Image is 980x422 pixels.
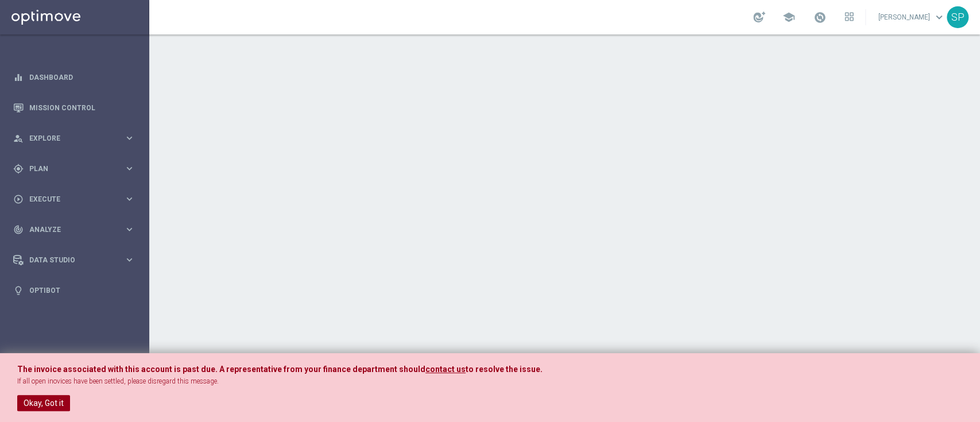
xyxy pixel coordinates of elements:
[124,133,135,144] i: keyboard_arrow_right
[29,165,124,172] span: Plan
[13,224,24,235] i: track_changes
[124,163,135,174] i: keyboard_arrow_right
[29,62,135,92] a: Dashboard
[29,92,135,123] a: Mission Control
[13,225,135,234] button: track_changes Analyze keyboard_arrow_right
[13,255,124,265] div: Data Studio
[17,395,70,411] button: Okay, Got it
[13,72,24,83] i: equalizer
[13,133,24,144] i: person_search
[13,134,135,143] button: person_search Explore keyboard_arrow_right
[13,194,124,204] div: Execute
[13,73,135,82] button: equalizer Dashboard
[124,193,135,204] i: keyboard_arrow_right
[29,257,124,264] span: Data Studio
[466,365,543,374] span: to resolve the issue.
[13,164,24,174] i: gps_fixed
[13,164,124,174] div: Plan
[29,196,124,203] span: Execute
[13,194,24,204] i: play_circle_outline
[17,365,425,374] span: The invoice associated with this account is past due. A representative from your finance departme...
[13,103,135,113] button: Mission Control
[13,255,135,265] button: Data Studio keyboard_arrow_right
[124,224,135,235] i: keyboard_arrow_right
[29,226,124,233] span: Analyze
[13,133,124,144] div: Explore
[29,275,135,305] a: Optibot
[783,11,795,24] span: school
[425,365,466,374] a: contact us
[877,9,947,26] a: [PERSON_NAME]keyboard_arrow_down
[124,254,135,265] i: keyboard_arrow_right
[13,224,124,235] div: Analyze
[17,377,963,386] p: If all open inovices have been settled, please disregard this message.
[13,286,135,295] button: lightbulb Optibot
[29,135,124,142] span: Explore
[13,195,135,204] button: play_circle_outline Execute keyboard_arrow_right
[13,275,135,305] div: Optibot
[13,285,24,296] i: lightbulb
[947,6,969,28] div: SP
[13,92,135,123] div: Mission Control
[13,164,135,173] button: gps_fixed Plan keyboard_arrow_right
[13,62,135,92] div: Dashboard
[933,11,946,24] span: keyboard_arrow_down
